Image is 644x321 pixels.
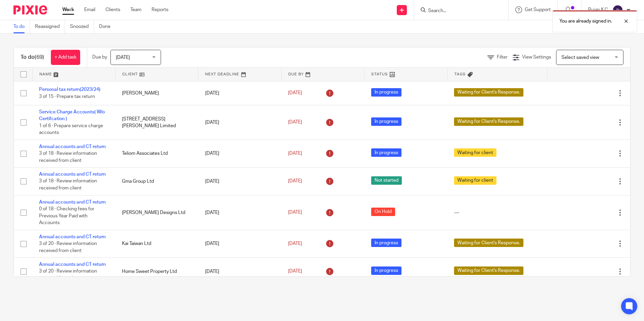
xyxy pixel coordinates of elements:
a: Reports [152,6,168,13]
a: Clients [105,6,120,13]
span: 0 of 18 · Checking fees for Previous Year Paid with Accounts [39,207,94,225]
span: On Hold [371,208,395,216]
a: Annual accounts and CT return [39,235,106,239]
h1: To do [21,54,44,61]
span: 3 of 15 · Prepare tax return [39,94,95,99]
img: Pixie [13,5,47,14]
a: Service Charge Accounts( W/o Certifcation ) [39,110,105,121]
a: Annual accounts and CT return [39,200,106,205]
span: Waiting for client [454,148,496,157]
td: [PERSON_NAME] [115,81,198,105]
td: Kai Taiwan Ltd [115,230,198,257]
td: [DATE] [198,230,281,257]
a: Done [99,20,116,33]
span: Waiting for Client's Response. [454,239,523,247]
a: Work [62,6,74,13]
span: 1 of 6 · Prepare service charge accounts [39,123,103,135]
span: In progress [371,239,401,247]
span: Tags [454,72,466,76]
td: [DATE] [198,258,281,285]
div: --- [454,209,540,216]
td: [DATE] [198,195,281,230]
span: In progress [371,117,401,126]
a: + Add task [51,50,80,65]
span: [DATE] [288,269,302,274]
a: Annual accounts and CT return [39,172,106,177]
td: Home Sweet Property Ltd [115,258,198,285]
img: svg%3E [612,5,623,15]
p: Due by [92,54,107,61]
span: 3 of 20 · Review information received from client [39,241,97,253]
span: View Settings [522,55,551,60]
span: Waiting for client [454,176,496,185]
td: [DATE] [198,81,281,105]
td: [DATE] [198,168,281,195]
span: In progress [371,88,401,97]
span: 3 of 20 · Review information received from client [39,269,97,281]
a: Personal tax return(2023/24) [39,87,100,92]
span: Select saved view [561,55,599,60]
span: 3 of 18 · Review information received from client [39,179,97,191]
span: In progress [371,266,401,275]
a: Snoozed [70,20,94,33]
span: [DATE] [116,55,130,60]
span: Not started [371,176,402,185]
td: [DATE] [198,140,281,167]
td: [DATE] [198,105,281,140]
a: Email [84,6,95,13]
span: (69) [35,55,44,60]
span: Waiting for Client's Response. [454,266,523,275]
td: [STREET_ADDRESS][PERSON_NAME] Limited [115,105,198,140]
td: Teliom Associates Ltd [115,140,198,167]
span: Waiting for Client's Response. [454,117,523,126]
a: Annual accounts and CT return [39,144,106,149]
span: [DATE] [288,179,302,184]
span: [DATE] [288,91,302,96]
a: Team [130,6,141,13]
span: In progress [371,148,401,157]
span: [DATE] [288,120,302,125]
td: [PERSON_NAME] Designs Ltd [115,195,198,230]
span: Filter [497,55,508,60]
span: [DATE] [288,241,302,246]
a: Annual accounts and CT return [39,262,106,267]
td: Gma Group Ltd [115,168,198,195]
p: You are already signed in. [559,18,612,25]
a: Reassigned [35,20,65,33]
span: [DATE] [288,210,302,215]
span: 3 of 18 · Review information received from client [39,151,97,163]
span: [DATE] [288,151,302,156]
span: Waiting for Client's Response. [454,88,523,97]
a: To do [13,20,30,33]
